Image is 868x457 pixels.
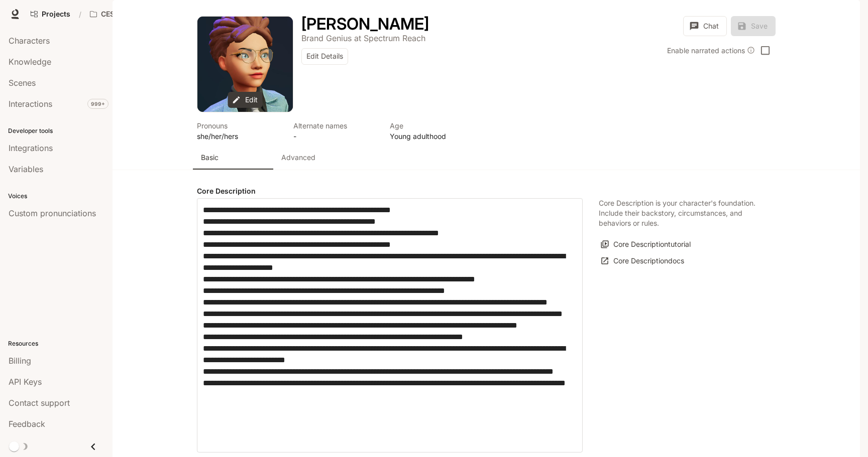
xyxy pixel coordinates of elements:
[599,198,759,228] p: Core Description is your character's foundation. Include their backstory, circumstances, and beha...
[228,92,263,108] button: Edit
[301,16,429,32] button: Open character details dialog
[301,48,348,65] button: Edit Details
[293,131,378,141] p: -
[197,186,583,196] h4: Core Description
[197,131,281,141] p: she/her/hers
[197,120,281,141] button: Open character details dialog
[197,17,293,112] button: Open character avatar dialog
[683,16,727,36] button: Chat
[390,131,474,141] p: Young adulthood
[201,153,219,163] p: Basic
[599,236,693,253] button: Core Descriptiontutorial
[390,120,474,131] p: Age
[293,120,378,131] p: Alternate names
[599,253,687,269] a: Core Descriptiondocs
[281,153,315,163] p: Advanced
[390,120,474,141] button: Open character details dialog
[42,10,70,19] span: Projects
[197,198,583,452] div: label
[26,4,75,24] a: Go to projects
[75,9,85,20] div: /
[85,4,165,24] button: All workspaces
[301,14,429,34] h1: [PERSON_NAME]
[197,17,293,112] div: Avatar image
[101,10,150,19] p: CES AI Demos
[301,32,425,44] button: Open character details dialog
[301,33,425,43] p: Brand Genius at Spectrum Reach
[667,45,755,56] div: Enable narrated actions
[293,120,378,141] button: Open character details dialog
[197,120,281,131] p: Pronouns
